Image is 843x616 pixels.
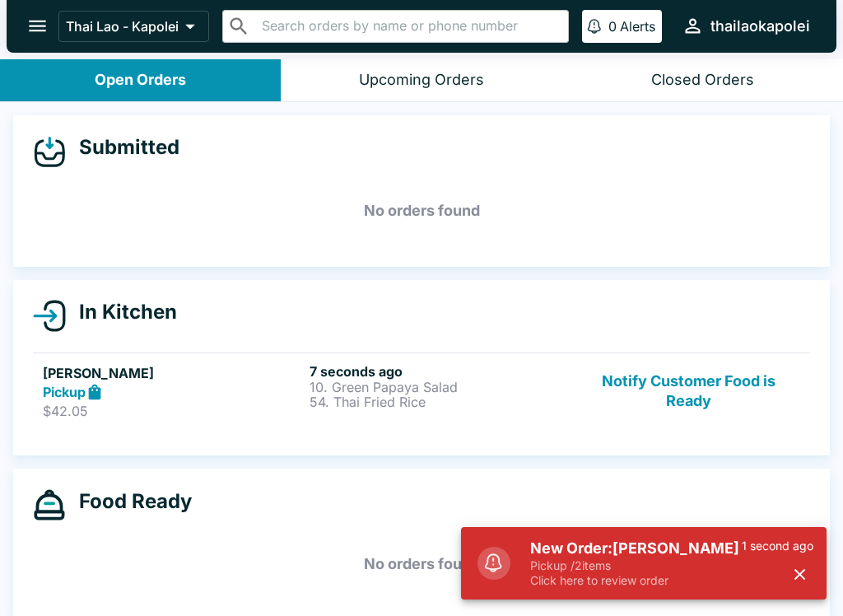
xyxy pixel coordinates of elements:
[43,363,303,383] h5: [PERSON_NAME]
[95,71,186,90] div: Open Orders
[58,11,209,42] button: Thai Lao - Kapolei
[33,352,810,430] a: [PERSON_NAME]Pickup$42.057 seconds ago10. Green Papaya Salad54. Thai Fried RiceNotify Customer Fo...
[66,489,192,514] h4: Food Ready
[66,135,179,160] h4: Submitted
[66,300,177,324] h4: In Kitchen
[310,380,570,394] p: 10. Green Papaya Salad
[257,15,561,38] input: Search orders by name or phone number
[620,18,655,35] p: Alerts
[530,558,742,573] p: Pickup / 2 items
[310,394,570,409] p: 54. Thai Fried Rice
[710,16,810,36] div: thailaokapolei
[33,534,810,594] h5: No orders found
[651,71,754,90] div: Closed Orders
[530,573,742,588] p: Click here to review order
[310,363,570,380] h6: 7 seconds ago
[675,8,817,44] button: thailaokapolei
[66,18,179,35] p: Thai Lao - Kapolei
[530,539,742,558] h5: New Order: [PERSON_NAME]
[608,18,617,35] p: 0
[359,71,484,90] div: Upcoming Orders
[16,5,58,47] button: open drawer
[33,181,810,240] h5: No orders found
[43,403,303,419] p: $42.05
[742,539,813,553] p: 1 second ago
[577,363,800,420] button: Notify Customer Food is Ready
[43,384,86,400] strong: Pickup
